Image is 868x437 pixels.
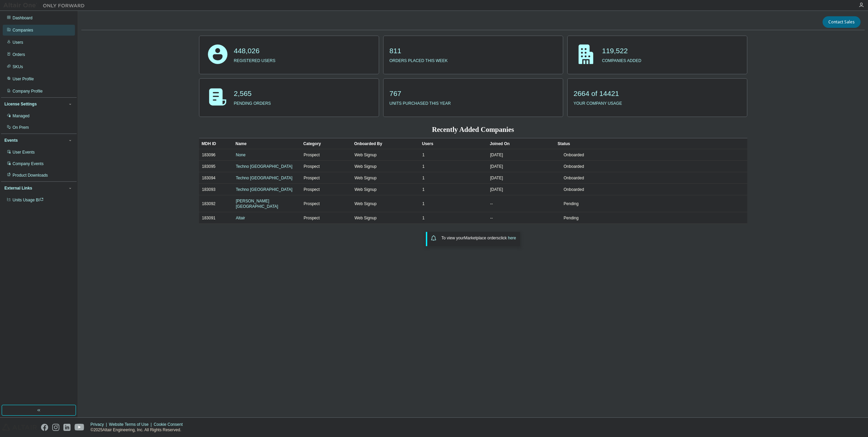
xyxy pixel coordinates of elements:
[422,138,485,149] div: Users
[234,46,276,56] p: 448,026
[13,173,48,178] div: Product Downloads
[564,216,578,220] span: Pending
[490,138,552,149] div: Joined On
[304,152,320,158] span: Prospect
[13,64,23,69] div: SKUs
[236,216,245,220] a: Altair
[13,27,33,33] div: Companies
[390,46,448,56] p: 811
[355,175,377,181] span: Web Signup
[422,187,425,192] span: 1
[4,185,32,191] div: External Links
[13,150,35,155] div: User Events
[390,99,451,106] p: units purchased this year
[355,187,377,192] span: Web Signup
[236,138,298,149] div: Name
[13,198,44,202] span: Units Usage BI
[13,125,29,130] div: On Prem
[602,56,642,64] p: companies added
[234,88,271,99] p: 2,565
[390,88,451,99] p: 767
[52,424,59,431] img: instagram.svg
[564,201,578,206] span: Pending
[154,422,186,427] div: Cookie Consent
[490,175,503,181] span: [DATE]
[490,187,503,192] span: [DATE]
[558,138,707,149] div: Status
[63,424,71,431] img: linkedin.svg
[41,424,48,431] img: facebook.svg
[464,236,499,240] em: Marketplace orders
[202,152,216,158] span: 183096
[508,236,516,240] a: here
[574,88,622,99] p: 2664 of 14421
[202,175,216,181] span: 183094
[574,99,622,106] p: your company usage
[202,201,216,206] span: 183092
[490,164,503,169] span: [DATE]
[202,187,216,192] span: 183093
[234,56,276,64] p: registered users
[490,215,493,221] span: --
[13,15,33,21] div: Dashboard
[354,138,417,149] div: Onboarded By
[355,215,377,221] span: Web Signup
[236,187,293,192] a: Techno [GEOGRAPHIC_DATA]
[4,101,37,107] div: License Settings
[202,215,216,221] span: 183091
[304,187,320,192] span: Prospect
[355,201,377,206] span: Web Signup
[2,424,37,431] img: altair_logo.svg
[13,161,43,166] div: Company Events
[422,152,425,158] span: 1
[422,164,425,169] span: 1
[13,113,29,119] div: Managed
[109,422,154,427] div: Website Terms of Use
[236,153,246,157] a: None
[355,164,377,169] span: Web Signup
[823,16,861,28] button: Contact Sales
[490,201,493,206] span: --
[13,88,43,94] div: Company Profile
[236,199,278,209] a: [PERSON_NAME][GEOGRAPHIC_DATA]
[390,56,448,64] p: orders placed this week
[236,164,293,169] a: Techno [GEOGRAPHIC_DATA]
[13,40,23,45] div: Users
[91,422,109,427] div: Privacy
[199,125,747,134] h2: Recently Added Companies
[3,2,88,9] img: Altair One
[304,215,320,221] span: Prospect
[422,201,425,206] span: 1
[202,138,230,149] div: MDH ID
[13,76,34,82] div: User Profile
[202,164,216,169] span: 183095
[236,176,293,180] a: Techno [GEOGRAPHIC_DATA]
[75,424,84,431] img: youtube.svg
[4,138,18,143] div: Events
[490,152,503,158] span: [DATE]
[422,215,425,221] span: 1
[13,52,25,57] div: Orders
[91,427,187,433] p: © 2025 Altair Engineering, Inc. All Rights Reserved.
[422,175,425,181] span: 1
[564,153,584,157] span: Onboarded
[441,236,516,240] span: To view your click
[304,164,320,169] span: Prospect
[355,152,377,158] span: Web Signup
[564,187,584,192] span: Onboarded
[602,46,642,56] p: 119,522
[304,175,320,181] span: Prospect
[303,138,349,149] div: Category
[564,164,584,169] span: Onboarded
[304,201,320,206] span: Prospect
[234,99,271,106] p: pending orders
[564,176,584,180] span: Onboarded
